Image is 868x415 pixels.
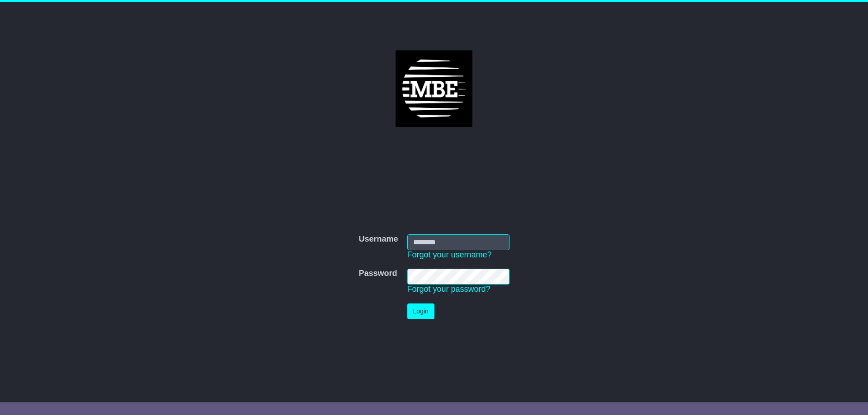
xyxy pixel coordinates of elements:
[407,250,492,259] a: Forgot your username?
[396,50,472,127] img: MBE Parramatta
[359,269,397,279] label: Password
[359,234,398,244] label: Username
[407,284,491,294] a: Forgot your password?
[407,303,434,319] button: Login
